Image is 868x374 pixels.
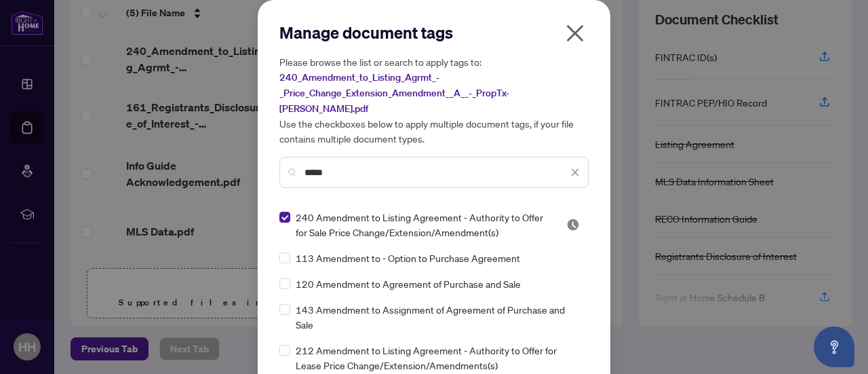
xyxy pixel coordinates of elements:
[279,54,589,146] h5: Please browse the list or search to apply tags to: Use the checkboxes below to apply multiple doc...
[296,276,521,291] span: 120 Amendment to Agreement of Purchase and Sale
[570,168,580,177] span: close
[564,22,586,44] span: close
[566,218,580,231] span: Pending Review
[296,250,520,265] span: 113 Amendment to - Option to Purchase Agreement
[296,302,580,332] span: 143 Amendment to Assignment of Agreement of Purchase and Sale
[814,326,854,367] button: Open asap
[296,210,550,240] span: 240 Amendment to Listing Agreement - Authority to Offer for Sale Price Change/Extension/Amendment(s)
[296,343,580,373] span: 212 Amendment to Listing Agreement - Authority to Offer for Lease Price Change/Extension/Amendmen...
[566,218,580,231] img: status
[279,71,509,115] span: 240_Amendment_to_Listing_Agrmt_-_Price_Change_Extension_Amendment__A__-_PropTx-[PERSON_NAME].pdf
[279,22,589,43] h2: Manage document tags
